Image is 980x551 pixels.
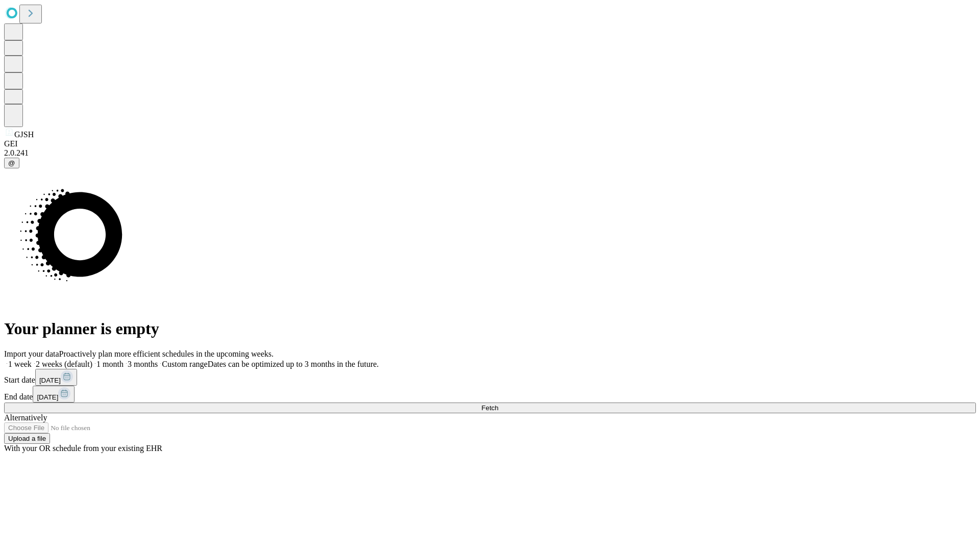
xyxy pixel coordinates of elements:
div: End date [4,386,976,403]
button: [DATE] [35,369,77,386]
button: Fetch [4,403,976,413]
span: Fetch [481,404,498,412]
span: With your OR schedule from your existing EHR [4,444,162,453]
span: Alternatively [4,413,47,422]
div: 2.0.241 [4,148,976,158]
span: [DATE] [39,377,61,384]
button: [DATE] [33,386,75,403]
span: GJSH [14,130,34,139]
div: GEI [4,139,976,148]
button: @ [4,158,19,168]
span: 2 weeks (default) [36,360,92,368]
div: Start date [4,369,976,386]
span: [DATE] [37,393,58,401]
span: 1 month [96,360,124,368]
button: Upload a file [4,433,50,444]
h1: Your planner is empty [4,319,976,338]
span: 3 months [128,360,158,368]
span: Proactively plan more efficient schedules in the upcoming weeks. [59,349,274,358]
span: Import your data [4,349,59,358]
span: @ [8,159,15,167]
span: Dates can be optimized up to 3 months in the future. [208,360,379,368]
span: 1 week [8,360,32,368]
span: Custom range [162,360,207,368]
